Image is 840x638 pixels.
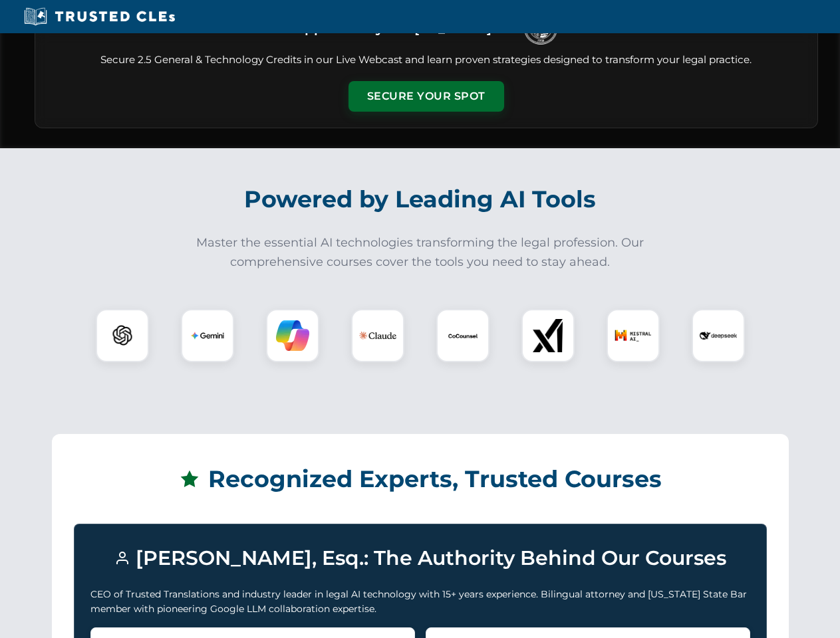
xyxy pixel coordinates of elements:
[615,317,652,354] img: Mistral AI Logo
[96,309,149,362] div: ChatGPT
[436,309,490,362] div: CoCounsel
[607,309,660,362] div: Mistral AI
[276,319,309,352] img: Copilot Logo
[188,233,653,272] p: Master the essential AI technologies transforming the legal profession. Our comprehensive courses...
[90,540,750,576] h3: [PERSON_NAME], Esq.: The Authority Behind Our Courses
[20,7,179,27] img: Trusted CLEs
[349,81,504,112] button: Secure Your Spot
[103,316,142,355] img: ChatGPT Logo
[74,456,767,502] h2: Recognized Experts, Trusted Courses
[181,309,234,362] div: Gemini
[51,53,801,68] p: Secure 2.5 General & Technology Credits in our Live Webcast and learn proven strategies designed ...
[359,317,396,354] img: Claude Logo
[446,319,480,352] img: CoCounsel Logo
[700,317,737,354] img: DeepSeek Logo
[521,309,575,362] div: xAI
[692,309,745,362] div: DeepSeek
[191,319,224,352] img: Gemini Logo
[266,309,319,362] div: Copilot
[90,587,750,617] p: CEO of Trusted Translations and industry leader in legal AI technology with 15+ years experience....
[531,319,565,352] img: xAI Logo
[52,176,789,223] h2: Powered by Leading AI Tools
[351,309,404,362] div: Claude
